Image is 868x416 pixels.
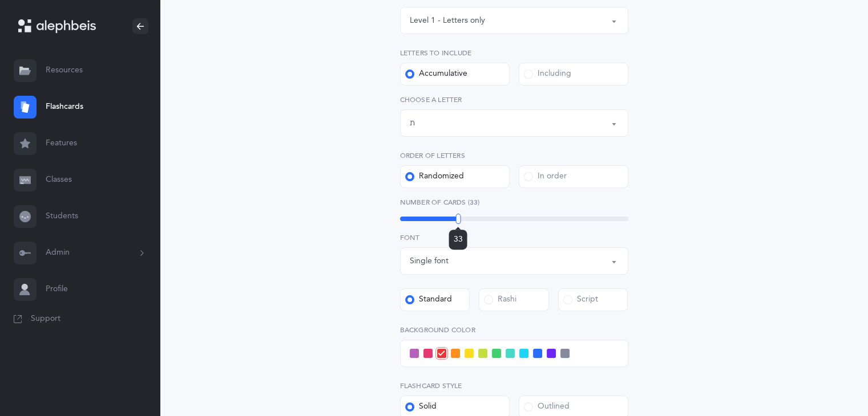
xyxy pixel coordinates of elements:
[454,235,463,244] span: 33
[400,197,628,207] label: Number of Cards (33)
[400,7,628,34] button: Level 1 - Letters only
[405,401,437,413] div: Solid
[31,313,60,325] span: Support
[410,15,485,27] div: Level 1 - Letters only
[405,171,464,182] div: Randomized
[400,233,628,243] label: Font
[400,48,628,58] label: Letters to include
[400,247,628,275] button: Single font
[405,294,452,305] div: Standard
[400,109,628,137] button: ת
[405,68,467,80] div: Accumulative
[524,171,567,182] div: In order
[524,68,571,80] div: Including
[563,294,598,305] div: Script
[811,359,854,402] iframe: Drift Widget Chat Controller
[410,117,415,129] div: ת
[400,325,628,335] label: Background color
[524,401,570,413] div: Outlined
[400,150,628,161] label: Order of letters
[410,255,449,267] div: Single font
[400,95,628,105] label: Choose a letter
[484,294,516,305] div: Rashi
[400,381,628,391] label: Flashcard Style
